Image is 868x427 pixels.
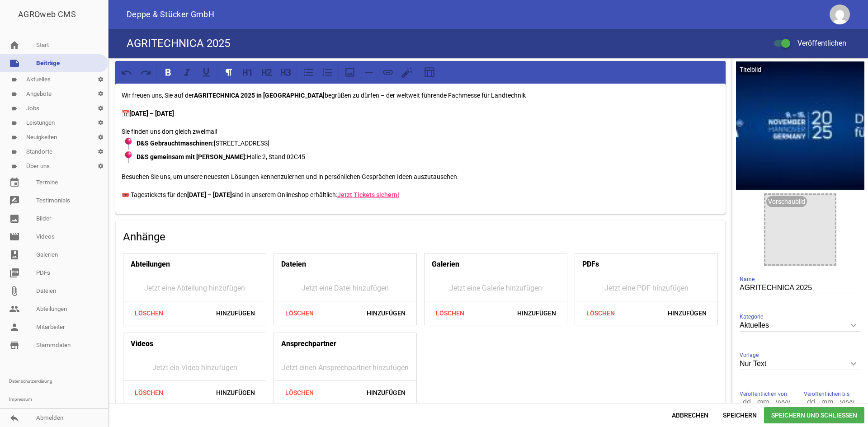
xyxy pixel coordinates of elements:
strong: AGRITECHNICA 2025 in [GEOGRAPHIC_DATA] [194,92,325,99]
p: Wir freuen uns, Sie auf der begrüßen zu dürfen – der weltweit führende Fachmesse für Landtechnik [122,90,719,101]
span: Löschen [127,385,170,401]
input: mm [755,396,771,408]
div: Vorschaubild [766,196,807,207]
span: Hinzufügen [359,305,413,321]
p: 📅 [122,108,719,119]
strong: [DATE] – [DATE] [187,191,232,198]
span: Löschen [579,305,622,321]
div: Jetzt eine PDF hinzufügen [575,275,717,301]
input: yyyy [771,396,794,408]
input: dd [804,396,819,408]
span: Veröffentlichen [787,39,846,47]
i: label [11,120,17,126]
div: Jetzt eine Abteilung hinzufügen [123,275,266,301]
strong: D&S gemeinsam mit [PERSON_NAME]: [137,153,247,160]
p: 🎟️ Tagestickets für den sind in unserem Onlineshop erhältlich: [122,189,719,200]
i: keyboard_arrow_down [846,318,861,333]
i: label [11,135,17,141]
i: store_mall_directory [9,340,20,351]
h4: Videos [131,337,153,351]
i: reply [9,413,20,423]
p: Sie finden uns dort gleich zweimal! [STREET_ADDRESS] Halle 2, Stand 02C45 [122,126,719,164]
h4: PDFs [582,257,599,272]
h4: Abteilungen [131,257,170,272]
i: settings [93,130,108,145]
i: note [9,58,20,69]
i: keyboard_arrow_down [846,357,861,371]
span: Hinzufügen [209,305,262,321]
input: mm [819,396,835,408]
span: Löschen [278,385,321,401]
div: Jetzt eine Galerie hinzufügen [425,275,567,301]
i: label [11,164,17,169]
h4: AGRITECHNICA 2025 [127,36,230,51]
span: Deppe & Stücker GmbH [127,10,214,19]
div: Jetzt eine Datei hinzufügen [274,275,416,301]
i: label [11,77,17,83]
div: Jetzt einen Ansprechpartner hinzufügen [274,355,416,380]
span: Löschen [127,305,170,321]
span: Veröffentlichen von [740,389,787,399]
span: Speichern [716,407,764,423]
span: Hinzufügen [510,305,563,321]
strong: D&S Gebrauchtmaschinen: [137,140,214,147]
img: 📍 [122,150,135,164]
span: Hinzufügen [660,305,714,321]
span: Hinzufügen [359,385,413,401]
i: label [11,106,17,112]
span: Löschen [428,305,472,321]
p: Besuchen Sie uns, um unsere neuesten Lösungen kennenzulernen und in persönlichen Gesprächen Ideen... [122,171,719,182]
i: event [9,177,20,188]
span: Löschen [278,305,321,321]
i: rate_review [9,195,20,206]
i: settings [93,101,108,116]
span: Speichern und Schließen [764,407,864,423]
strong: [DATE] – [DATE] [129,110,174,117]
i: settings [93,116,108,130]
i: picture_as_pdf [9,267,20,278]
span: Hinzufügen [209,385,262,401]
i: people [9,304,20,314]
h4: Ansprechpartner [281,337,336,351]
i: label [11,91,17,97]
span: Abbrechen [665,407,716,423]
i: image [9,213,20,224]
i: settings [93,159,108,174]
h4: Anhänge [123,230,718,244]
img: 📍 [122,137,135,150]
i: settings [93,145,108,159]
input: yyyy [835,396,858,408]
h4: Dateien [281,257,306,272]
i: photo_album [9,249,20,260]
span: Veröffentlichen bis [804,389,849,399]
i: movie [9,231,20,242]
i: label [11,149,17,155]
h4: Galerien [432,257,459,272]
i: attach_file [9,286,20,296]
i: settings [93,87,108,101]
div: Titelbild [738,64,763,75]
input: dd [740,396,755,408]
div: Jetzt ein Video hinzufügen [123,355,266,380]
i: settings [93,72,108,87]
i: person [9,322,20,333]
a: Jetzt Tickets sichern! [337,191,399,198]
i: home [9,40,20,51]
